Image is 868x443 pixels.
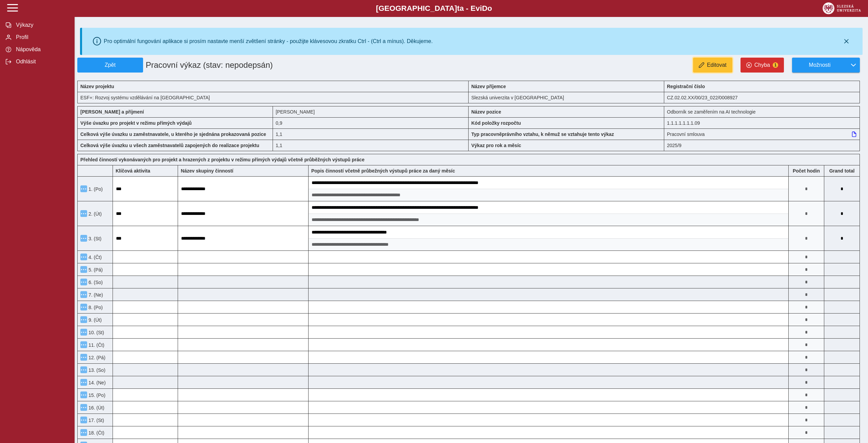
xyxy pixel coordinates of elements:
button: Menu [80,210,87,217]
h1: Pracovní výkaz (stav: nepodepsán) [143,58,406,73]
b: [PERSON_NAME] a příjmení [80,109,144,115]
span: 11. (Čt) [87,342,104,348]
div: 1.1.1.1.1.1.1.09 [664,117,860,128]
b: Popis činností včetně průbežných výstupů práce za daný měsíc [311,168,455,174]
div: ESF+: Rozvoj systému vzdělávání na [GEOGRAPHIC_DATA] [77,92,469,103]
span: 18. (Čt) [87,430,104,436]
span: D [482,4,487,13]
button: Chyba1 [741,58,784,73]
button: Menu [80,391,87,398]
button: Menu [80,404,87,411]
span: 1 [773,62,778,68]
button: Menu [80,354,87,361]
b: [GEOGRAPHIC_DATA] a - Evi [20,4,848,13]
span: 8. (Po) [87,305,103,310]
span: 2. (Út) [87,211,102,217]
div: [PERSON_NAME] [273,106,469,117]
div: 2025/9 [664,140,860,151]
div: 7,2 h / den. 36 h / týden. [273,117,469,128]
button: Menu [80,304,87,310]
span: Možnosti [798,62,842,68]
span: Odhlásit [14,59,69,65]
span: Editovat [707,62,727,68]
button: Menu [80,341,87,348]
span: Profil [14,34,69,40]
b: Název skupiny činností [181,168,233,174]
div: 1,1 [273,140,469,151]
b: Celková výše úvazku u zaměstnavatele, u kterého je sjednána prokazovaná pozice [80,132,266,137]
button: Menu [80,291,87,298]
button: Menu [80,266,87,273]
span: 10. (St) [87,330,104,335]
b: Celková výše úvazku u všech zaměstnavatelů zapojených do realizace projektu [80,143,259,148]
span: 5. (Pá) [87,267,103,273]
button: Menu [80,429,87,436]
span: 1. (Po) [87,186,103,192]
button: Menu [80,254,87,260]
b: Název pozice [471,109,501,115]
img: logo_web_su.png [823,2,861,14]
b: Suma za den přes všechny výkazy [824,168,860,174]
button: Zpět [77,58,143,73]
b: Název projektu [80,84,114,89]
button: Možnosti [792,58,847,73]
span: 9. (Út) [87,317,102,323]
span: 16. (Út) [87,405,104,410]
span: 13. (So) [87,367,105,373]
span: o [488,4,492,13]
button: Menu [80,366,87,373]
b: Kód položky rozpočtu [471,120,521,126]
button: Menu [80,379,87,386]
span: Zpět [80,62,140,68]
button: Menu [80,279,87,285]
span: 6. (So) [87,280,103,285]
span: 14. (Ne) [87,380,106,385]
div: Pracovní smlouva [664,128,860,140]
button: Menu [80,329,87,336]
span: 4. (Čt) [87,255,102,260]
button: Menu [80,235,87,242]
div: Slezská univerzita v [GEOGRAPHIC_DATA] [469,92,664,103]
span: 12. (Pá) [87,355,105,360]
button: Menu [80,316,87,323]
button: Menu [80,417,87,423]
b: Klíčová aktivita [116,168,150,174]
span: 17. (St) [87,418,104,423]
span: 15. (Po) [87,392,105,398]
span: 3. (St) [87,236,101,241]
div: 1,1 [273,128,469,140]
button: Menu [80,185,87,192]
b: Výkaz pro rok a měsíc [471,143,521,148]
div: Pro optimální fungování aplikace si prosím nastavte menší zvětšení stránky - použijte klávesovou ... [104,38,433,44]
button: Editovat [693,58,732,73]
span: t [457,4,459,13]
div: CZ.02.02.XX/00/23_022/0008927 [664,92,860,103]
span: Výkazy [14,22,69,28]
b: Přehled činností vykonávaných pro projekt a hrazených z projektu v režimu přímých výdajů včetně p... [80,157,364,162]
b: Název příjemce [471,84,506,89]
span: Chyba [754,62,770,68]
div: Odborník se zaměřením na AI technologie [664,106,860,117]
b: Výše úvazku pro projekt v režimu přímých výdajů [80,120,192,126]
b: Typ pracovněprávního vztahu, k němuž se vztahuje tento výkaz [471,132,614,137]
span: 7. (Ne) [87,292,103,298]
b: Počet hodin [789,168,824,174]
b: Registrační číslo [667,84,705,89]
span: Nápověda [14,46,69,53]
